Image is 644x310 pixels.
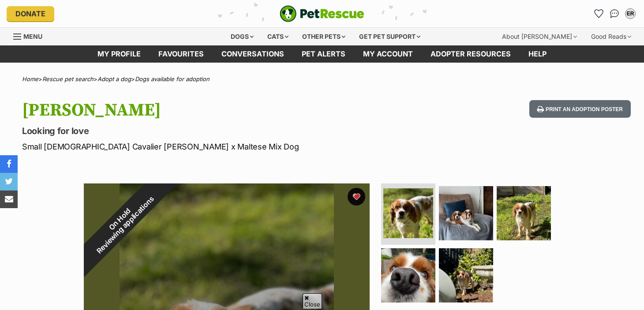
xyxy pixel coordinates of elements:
img: Photo of Maggie Lee [383,188,433,238]
div: Get pet support [353,28,427,45]
p: Looking for love [22,125,393,137]
button: My account [623,7,637,21]
div: Cats [261,28,295,45]
a: Menu [13,28,49,44]
a: My account [354,45,422,63]
a: Rescue pet search [42,75,94,82]
img: Photo of Maggie Lee [439,248,493,303]
a: PetRescue [280,5,364,22]
button: Print an adoption poster [529,100,631,118]
button: favourite [348,188,365,205]
a: Donate [7,6,54,21]
a: Dogs available for adoption [135,75,210,82]
img: Photo of Maggie Lee [497,186,551,240]
p: Small [DEMOGRAPHIC_DATA] Cavalier [PERSON_NAME] x Maltese Mix Dog [22,141,393,153]
img: Photo of Maggie Lee [439,186,493,240]
a: Favourites [150,45,213,63]
span: Reviewing applications [95,194,156,255]
span: Close [303,293,322,309]
img: logo-e224e6f780fb5917bec1dbf3a21bbac754714ae5b6737aabdf751b685950b380.svg [280,5,364,22]
h1: [PERSON_NAME] [22,100,393,120]
a: My profile [89,45,150,63]
img: Photo of Maggie Lee [381,248,435,303]
div: Other pets [296,28,352,45]
div: On Hold [60,159,186,285]
a: Adopt a dog [97,75,131,82]
div: Good Reads [585,28,637,45]
a: Help [520,45,555,63]
div: ER [626,9,635,18]
a: conversations [213,45,293,63]
img: chat-41dd97257d64d25036548639549fe6c8038ab92f7586957e7f3b1b290dea8141.svg [610,9,619,18]
a: Favourites [592,7,606,21]
a: Home [22,75,38,82]
a: Adopter resources [422,45,520,63]
a: Pet alerts [293,45,354,63]
span: Menu [23,33,42,40]
div: Dogs [225,28,260,45]
a: Conversations [607,7,622,21]
ul: Account quick links [592,7,637,21]
div: About [PERSON_NAME] [496,28,583,45]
